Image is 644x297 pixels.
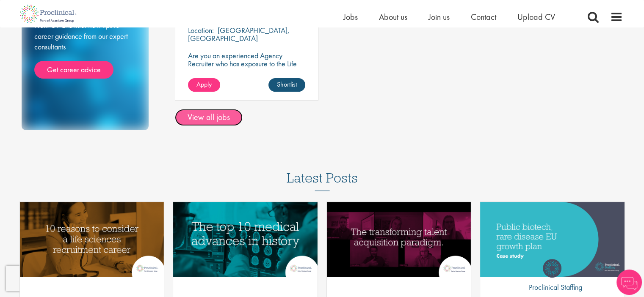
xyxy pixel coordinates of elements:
p: Are you an experienced Agency Recruiter who has exposure to the Life Sciences market and looking ... [188,52,305,84]
img: Chatbot [616,270,642,295]
img: Public biotech, rare disease EU growth plan thumbnail [480,202,625,277]
img: Proclinical Staffing [543,259,561,278]
a: Upload CV [517,11,555,22]
a: View all jobs [175,109,243,126]
a: Link to a post [20,202,164,277]
a: Shortlist [268,78,305,92]
img: Proclinical host LEAP TA Life Sciences panel discussion about the transforming talent acquisition... [327,202,471,277]
img: Top 10 medical advances in history [173,202,318,277]
iframe: reCAPTCHA [6,266,114,291]
img: 10 reasons to consider a life sciences recruitment career | Recruitment consultant on the phone [20,202,164,277]
a: Jobs [343,11,358,22]
span: Apply [196,80,212,89]
a: Proclinical Staffing Proclinical Staffing [522,259,582,297]
span: Location: [188,25,214,35]
p: Proclinical Staffing [522,282,582,293]
a: Contact [471,11,496,22]
a: Get career advice [34,61,113,79]
h3: Latest Posts [287,171,358,191]
a: Link to a post [173,202,318,277]
a: Link to a post [480,202,625,277]
a: About us [379,11,407,22]
a: Apply [188,78,220,92]
p: [GEOGRAPHIC_DATA], [GEOGRAPHIC_DATA] [188,25,290,43]
div: From CV and interview tips to career guidance from our expert consultants [34,20,136,79]
a: Join us [428,11,450,22]
a: Link to a post [327,202,471,277]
